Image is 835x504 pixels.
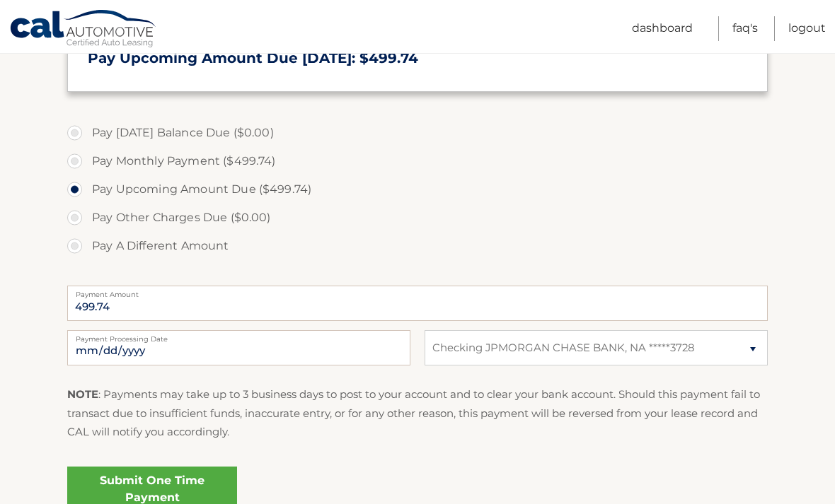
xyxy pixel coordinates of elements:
p: : Payments may take up to 3 business days to post to your account and to clear your bank account.... [67,385,768,441]
label: Pay Other Charges Due ($0.00) [67,204,768,232]
input: Payment Date [67,330,410,365]
label: Payment Amount [67,286,768,297]
label: Pay Upcoming Amount Due ($499.74) [67,175,768,204]
label: Pay A Different Amount [67,232,768,260]
input: Payment Amount [67,286,768,321]
label: Pay Monthly Payment ($499.74) [67,147,768,175]
label: Payment Processing Date [67,330,410,341]
a: Cal Automotive [9,9,158,50]
strong: NOTE [67,387,98,401]
h3: Pay Upcoming Amount Due [DATE]: $499.74 [88,49,747,67]
a: FAQ's [732,16,758,41]
a: Dashboard [632,16,693,41]
a: Logout [788,16,826,41]
label: Pay [DATE] Balance Due ($0.00) [67,119,768,147]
